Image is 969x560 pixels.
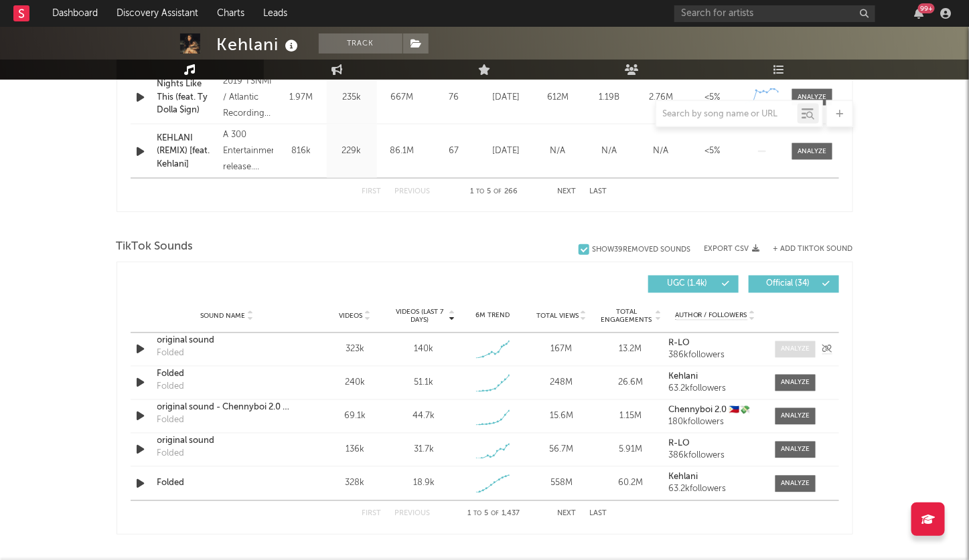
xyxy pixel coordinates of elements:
strong: R-LO [668,339,690,348]
div: N/A [536,145,581,158]
strong: Kehlani [668,373,698,381]
a: R-LO [668,339,761,349]
a: Nights Like This (feat. Ty Dolla $ign) [157,78,217,117]
button: First [362,510,382,518]
div: 15.6M [530,410,593,424]
div: KEHLANI (REMIX) [feat. Kehlani] [157,132,217,171]
div: 240k [324,377,386,390]
a: R-LO [668,440,761,449]
div: 1.97M [280,91,323,104]
span: Sound Name [201,312,246,320]
span: to [476,189,484,195]
span: of [492,511,500,517]
div: 86.1M [380,145,424,158]
div: 51.1k [414,377,433,390]
div: A 300 Entertainment release. Under exclusive license to 300 Entertainment LLC., © 2024 Indigo Kid... [223,127,273,175]
a: Folded [157,477,297,490]
div: Folded [157,381,185,394]
button: Export CSV [704,245,760,253]
div: 386k followers [668,351,761,361]
div: [DATE] [484,91,529,104]
a: original sound [157,435,297,448]
div: 816k [280,145,323,158]
button: Official(34) [749,276,839,293]
div: 5.91M [599,444,662,457]
div: 1 5 1,437 [457,506,531,523]
div: 1.19B [587,91,632,104]
a: original sound [157,335,297,348]
div: 386k followers [668,452,761,461]
div: 248M [530,377,593,390]
div: 136k [324,444,386,457]
button: + Add TikTok Sound [760,246,853,253]
button: 99+ [914,8,923,19]
span: TikTok Sounds [117,239,194,255]
div: 18.9k [413,477,435,490]
div: Folded [157,448,185,461]
button: First [362,188,382,195]
button: Last [590,188,607,195]
div: 229k [330,145,374,158]
div: 56.7M [530,444,593,457]
button: + Add TikTok Sound [773,246,853,253]
div: Folded [157,414,185,428]
div: 667M [380,91,424,104]
button: Track [319,33,402,54]
a: original sound - Chennyboi 2.0 🇵🇭💸 [157,401,297,415]
div: 67 [431,145,477,158]
div: 63.2k followers [668,385,761,394]
div: 612M [536,91,581,104]
div: [DATE] [484,145,529,158]
div: <5% [690,145,735,158]
button: UGC(1.4k) [648,276,739,293]
div: <5% [690,91,735,104]
strong: Kehlani [668,473,698,482]
span: Author / Followers [675,312,747,320]
a: Folded [157,368,297,381]
button: Previous [395,188,431,195]
input: Search for artists [674,5,875,22]
div: N/A [639,145,684,158]
div: 235k [330,91,374,104]
div: 13.2M [599,343,662,357]
div: 140k [414,343,433,357]
div: 26.6M [599,377,662,390]
div: 76 [431,91,477,104]
div: 60.2M [599,477,662,490]
div: 323k [324,343,386,357]
div: 1.15M [599,410,662,424]
span: Videos [340,312,363,320]
a: Chennyboi 2.0 🇵🇭💸 [668,406,761,415]
div: 328k [324,477,386,490]
a: Kehlani [668,373,761,382]
div: 63.2k followers [668,485,761,494]
div: Folded [157,347,185,361]
span: Official ( 34 ) [757,280,819,288]
strong: R-LO [668,440,690,448]
div: 6M Trend [461,311,524,321]
button: Previous [395,510,431,518]
strong: Chennyboi 2.0 🇵🇭💸 [668,406,750,415]
span: of [494,189,502,195]
div: N/A [587,145,632,158]
div: 69.1k [324,410,386,424]
span: to [474,511,482,517]
div: 99 + [918,3,935,13]
span: UGC ( 1.4k ) [657,280,719,288]
div: 2.76M [639,91,684,104]
input: Search by song name or URL [656,109,798,120]
div: 44.7k [413,410,435,424]
div: Show 39 Removed Sounds [593,246,691,254]
span: Total Views [536,312,579,320]
button: Next [558,188,577,195]
div: 31.7k [414,444,434,457]
div: 2019 TSNMI / Atlantic Recording Corporation for the United States and WEA International for the w... [223,74,273,122]
div: 167M [530,343,593,357]
span: Total Engagements [599,308,654,324]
